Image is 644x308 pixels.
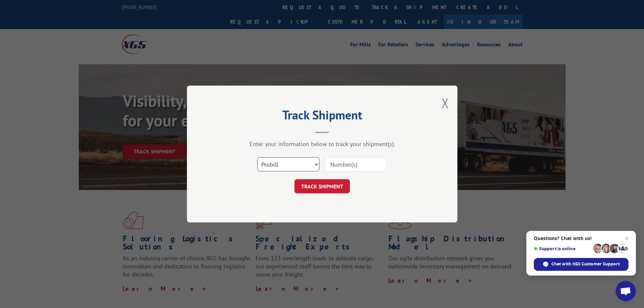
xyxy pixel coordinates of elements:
[623,234,631,242] span: Close chat
[616,281,636,301] div: Open chat
[551,261,620,267] span: Chat with XGS Customer Support
[221,110,424,123] h2: Track Shipment
[534,236,628,241] span: Questions? Chat with us!
[534,258,628,271] div: Chat with XGS Customer Support
[221,140,424,148] div: Enter your information below to track your shipment(s).
[325,157,387,171] input: Number(s)
[442,94,449,112] button: Close modal
[294,179,350,193] button: TRACK SHIPMENT
[534,246,591,251] span: Support is online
